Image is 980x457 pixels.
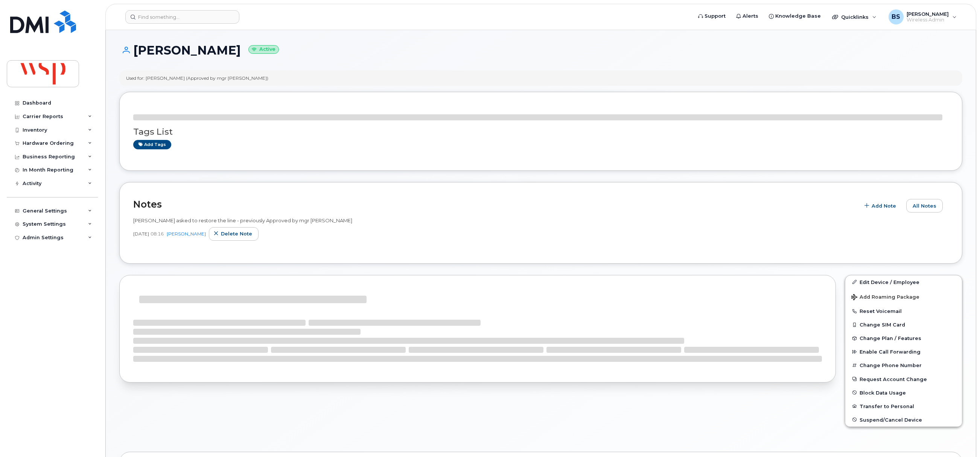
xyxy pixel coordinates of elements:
span: [PERSON_NAME] asked to restore the line - previously Approved by mgr [PERSON_NAME] [133,217,352,223]
button: Suspend/Cancel Device [845,413,962,427]
h3: Tags List [133,127,948,137]
a: Edit Device / Employee [845,275,962,289]
a: [PERSON_NAME] [167,231,206,237]
h1: [PERSON_NAME] [119,44,962,57]
small: Active [248,45,279,54]
span: Change Plan / Features [860,336,921,341]
button: Add Roaming Package [845,289,962,304]
button: All Notes [906,199,943,213]
span: [DATE] [133,231,149,237]
button: Change SIM Card [845,318,962,331]
h2: Notes [133,199,856,210]
button: Enable Call Forwarding [845,345,962,358]
button: Transfer to Personal [845,399,962,413]
span: Add Note [872,202,896,210]
button: Block Data Usage [845,386,962,399]
div: Used for: [PERSON_NAME] (Approved by mgr [PERSON_NAME]) [126,75,268,81]
span: Add Roaming Package [851,294,919,301]
span: All Notes [913,202,936,210]
button: Request Account Change [845,372,962,386]
span: Delete note [221,230,252,237]
span: 08:16 [151,231,164,237]
button: Add Note [860,199,902,213]
button: Delete note [209,227,259,241]
span: Suspend/Cancel Device [860,417,922,422]
button: Change Phone Number [845,358,962,372]
button: Change Plan / Features [845,331,962,345]
a: Add tags [133,140,171,149]
span: Enable Call Forwarding [860,349,921,355]
button: Reset Voicemail [845,304,962,318]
